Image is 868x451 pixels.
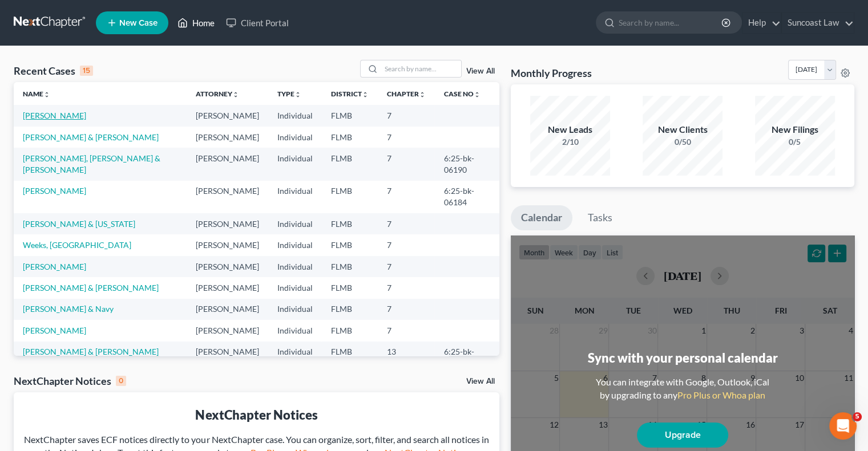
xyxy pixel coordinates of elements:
div: 15 [80,66,93,76]
td: [PERSON_NAME] [186,213,268,234]
span: New Case [119,19,158,27]
h3: Monthly Progress [511,66,592,80]
td: [PERSON_NAME] [186,320,268,341]
a: [PERSON_NAME] [23,111,86,120]
a: Help [742,13,781,33]
td: [PERSON_NAME] [186,277,268,298]
a: [PERSON_NAME] & [US_STATE] [23,219,135,229]
div: New Filings [755,123,835,136]
iframe: Intercom live chat [829,412,857,440]
a: [PERSON_NAME] & Navy [23,304,114,314]
td: [PERSON_NAME] [186,148,268,180]
td: FLMB [321,105,377,126]
td: [PERSON_NAME] [186,256,268,277]
td: 13 [377,342,434,374]
td: FLMB [321,234,377,255]
td: 6:25-bk-06184 [434,181,499,213]
div: NextChapter Notices [14,374,126,388]
input: Search by name... [381,60,461,77]
td: FLMB [321,213,377,234]
td: [PERSON_NAME] [186,299,268,320]
td: 7 [377,181,434,213]
a: Nameunfold_more [23,90,50,98]
div: You can integrate with Google, Outlook, iCal by upgrading to any [591,376,774,402]
a: [PERSON_NAME] & [PERSON_NAME] [23,347,159,356]
td: [PERSON_NAME] [186,181,268,213]
td: Individual [268,234,321,255]
td: FLMB [321,127,377,148]
td: FLMB [321,320,377,341]
i: unfold_more [361,91,368,98]
td: Individual [268,148,321,180]
td: 7 [377,320,434,341]
div: NextChapter Notices [23,406,490,424]
a: [PERSON_NAME] [23,326,86,335]
a: Home [172,13,220,33]
a: Suncoast Law [782,13,854,33]
td: 7 [377,299,434,320]
div: 0/5 [755,136,835,148]
td: 7 [377,213,434,234]
a: Chapterunfold_more [386,90,425,98]
td: Individual [268,342,321,374]
a: View All [466,67,495,75]
a: Client Portal [220,13,294,33]
td: Individual [268,127,321,148]
div: Sync with your personal calendar [587,349,777,367]
a: Upgrade [637,422,728,448]
td: Individual [268,299,321,320]
td: FLMB [321,342,377,374]
td: Individual [268,320,321,341]
input: Search by name... [619,12,723,33]
i: unfold_more [294,91,301,98]
td: Individual [268,105,321,126]
a: Pro Plus or Whoa plan [677,389,765,400]
td: Individual [268,213,321,234]
a: Districtunfold_more [330,90,368,98]
div: 0/50 [643,136,722,148]
div: 0 [116,376,126,386]
div: 2/10 [530,136,610,148]
div: New Clients [643,123,722,136]
td: FLMB [321,148,377,180]
td: FLMB [321,277,377,298]
td: [PERSON_NAME] [186,342,268,374]
span: 5 [853,412,862,421]
td: [PERSON_NAME] [186,105,268,126]
div: New Leads [530,123,610,136]
a: Calendar [511,205,572,230]
i: unfold_more [43,91,50,98]
i: unfold_more [232,91,239,98]
td: 6:25-bk-06190 [434,148,499,180]
a: [PERSON_NAME] & [PERSON_NAME] [23,283,159,292]
a: Weeks, [GEOGRAPHIC_DATA] [23,240,131,250]
td: 7 [377,277,434,298]
td: [PERSON_NAME] [186,234,268,255]
a: Typeunfold_more [277,90,301,98]
td: [PERSON_NAME] [186,127,268,148]
td: FLMB [321,299,377,320]
i: unfold_more [473,91,480,98]
a: Attorneyunfold_more [195,90,239,98]
td: 7 [377,127,434,148]
td: Individual [268,256,321,277]
td: 7 [377,148,434,180]
td: 6:25-bk-05714 [434,342,499,374]
i: unfold_more [418,91,425,98]
a: [PERSON_NAME] [23,262,86,271]
a: [PERSON_NAME], [PERSON_NAME] & [PERSON_NAME] [23,153,160,174]
a: [PERSON_NAME] [23,186,86,196]
td: 7 [377,234,434,255]
td: 7 [377,256,434,277]
a: [PERSON_NAME] & [PERSON_NAME] [23,132,159,142]
a: View All [466,377,495,385]
td: 7 [377,105,434,126]
div: Recent Cases [14,64,93,78]
td: Individual [268,181,321,213]
td: Individual [268,277,321,298]
td: FLMB [321,181,377,213]
td: FLMB [321,256,377,277]
a: Tasks [578,205,623,230]
a: Case Nounfold_more [443,90,480,98]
